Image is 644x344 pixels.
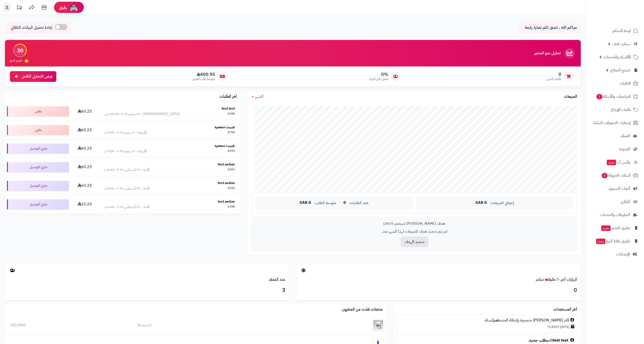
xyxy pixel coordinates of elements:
a: الطلبات [589,77,641,89]
span: 1 [596,94,602,99]
span: مُنشئ النماذج [610,67,630,74]
span: الأقسام والمنتجات [604,54,631,61]
a: المراجعات والأسئلة1 [589,91,641,102]
div: الأحد - ٣١ أغسطس ٢٠٢٥ - 6:40 م [104,205,150,210]
p: لم يتم تحديد هدف للمبيعات لهذا الشهر بعد. [256,229,573,234]
strong: test test [222,106,235,111]
span: وآتس آب [606,159,630,166]
span: 0 [602,173,608,178]
a: أدوات التسويق [589,183,641,194]
div: قام . [399,338,576,343]
span: الإعدادات [616,251,630,258]
a: إشعارات التحويلات البنكية [589,117,641,129]
div: #293 [228,149,235,154]
div: #294 [228,130,235,135]
div: الأحد - ٣١ أغسطس ٢٠٢٥ - 8:44 م [104,167,150,172]
a: التقارير [589,196,641,208]
strong: test aedae [218,180,235,186]
a: لوحة التحكم [589,25,641,37]
span: | [339,201,340,205]
span: طلبات الإرجاع [611,106,631,113]
div: نانسيبو bb [137,323,302,328]
h3: آخر المستجدات [553,307,577,312]
a: الشهر [252,94,263,99]
span: الطلبات [619,80,631,87]
a: تطبيق المتجرجديد [589,222,641,234]
span: تطبيق نقاط البيع [596,238,630,245]
span: المراجعات والأسئلة [596,93,631,100]
span: سمارت لايف [612,40,630,47]
span: جديد [596,239,605,244]
span: 0 SAR [475,201,487,205]
span: عدد الطلبات: [349,201,368,205]
div: جاري التوصيل [7,144,69,154]
div: جاري التوصيل [7,181,69,191]
span: التطبيقات والخدمات [600,211,630,218]
h3: المبيعات [564,94,577,99]
span: إجمالي المبيعات: [490,201,514,205]
a: السلات المتروكة0 [589,169,641,181]
span: السلات المتروكة [601,172,631,179]
span: 400.95 [192,72,215,77]
img: نانسيبو bb [372,319,384,331]
img: ai-face.png [69,2,79,12]
strong: test aedae [218,199,235,204]
a: الزيارات آخر ٦٠ دقيقةمباشر [536,277,577,282]
strong: غيييث متججرة [215,143,235,148]
a: التطبيقات والخدمات [589,209,641,221]
div: جاري التوصيل [7,199,69,209]
a: عدد العملاء [269,277,285,282]
span: المدونة [619,146,630,153]
span: العملاء [620,132,630,139]
a: المدونة [589,143,641,155]
div: [DEMOGRAPHIC_DATA] - ١٥ سبتمبر ٢٠٢٥ - 10:20 ص [104,112,180,117]
div: هدف [PERSON_NAME] (سبتمبر 2025) [256,221,573,226]
p: حياكم الله ، نتمنى لكم تجارة رابحة [522,25,577,31]
span: متوسط الطلب: [314,201,336,205]
div: #296 [228,112,235,117]
span: 0 [547,72,561,77]
a: بطلب جديد [529,337,548,343]
td: 60.25 [71,102,99,121]
div: قام [PERSON_NAME] متججرة بإضافة المنتج للسلة. [399,317,576,323]
a: العملاء [589,130,641,142]
span: 0 [343,201,346,205]
span: إشعارات التحويلات البنكية [593,119,631,126]
span: تقييم النمو [10,59,22,63]
div: الأربعاء - ٣ سبتمبر ٢٠٢٥ - 9:09 م [104,130,147,135]
span: معدل تكرار الشراء [369,77,388,81]
a: test test [553,337,568,343]
div: #290 [228,205,235,210]
span: التقارير [621,198,630,205]
span: رفيق [59,4,67,10]
a: الإعدادات [589,248,641,260]
strong: test aedae [218,162,235,167]
span: طلبات الشهر [547,77,561,81]
td: 60.25 [71,139,99,158]
td: 60.25 [71,158,99,176]
div: الأربعاء - ٣ سبتمبر ٢٠٢٥ - 9:08 م [104,149,147,154]
span: 0% [369,72,388,77]
div: #292 [228,167,235,172]
button: تحديد الهدف [401,236,428,247]
span: جديد [607,160,616,165]
div: جاري التوصيل [7,162,69,172]
strong: غيييث متججرة [215,125,235,130]
td: 60.25 [71,121,99,139]
span: تطبيق المتجر [601,224,630,231]
h3: تحليل نمو المتجر [534,51,560,56]
span: الشهر [255,94,263,99]
td: 60.25 [71,177,99,195]
small: مباشر [536,277,544,282]
span: أدوات التسويق [609,185,630,192]
a: تحديثات المنصة [13,2,26,14]
a: طلبات الإرجاع [589,104,641,116]
h3: منتجات نفذت من المخزون [342,307,383,312]
td: 33.25 [71,195,99,214]
a: وآتس آبجديد [589,156,641,168]
div: ملغي [7,106,69,116]
h3: 0 [300,286,577,295]
div: #291 [228,186,235,191]
span: جديد [601,225,611,231]
span: لوحة التحكم [613,27,631,34]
